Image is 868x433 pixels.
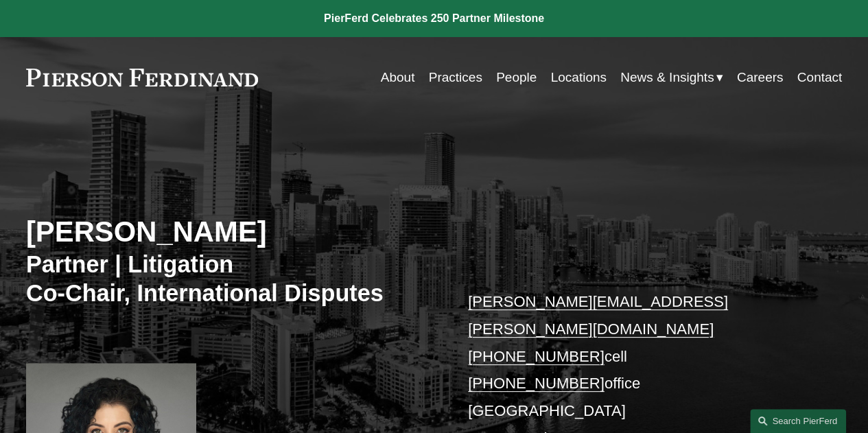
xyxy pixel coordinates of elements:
a: About [381,65,415,91]
h2: [PERSON_NAME] [26,215,434,250]
a: folder dropdown [620,65,723,91]
a: Careers [737,65,784,91]
a: People [496,65,537,91]
h3: Partner | Litigation Co-Chair, International Disputes [26,250,434,308]
a: [PHONE_NUMBER] [468,348,605,365]
a: [PHONE_NUMBER] [468,375,605,392]
span: News & Insights [620,66,714,89]
a: Practices [429,65,482,91]
a: Search this site [750,409,846,433]
a: Locations [550,65,606,91]
a: [PERSON_NAME][EMAIL_ADDRESS][PERSON_NAME][DOMAIN_NAME] [468,293,728,338]
a: Contact [797,65,843,91]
